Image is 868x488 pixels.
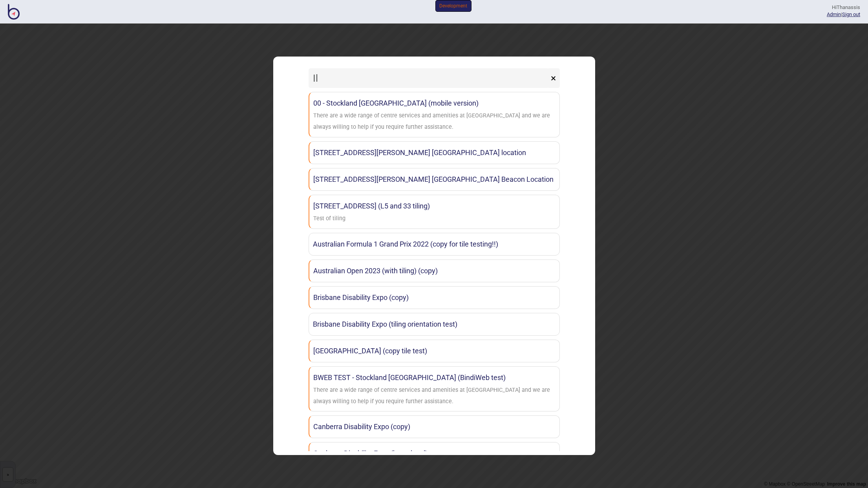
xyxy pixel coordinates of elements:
[309,233,560,256] a: Australian Formula 1 Grand Prix 2022 (copy for tile testing!!)
[309,340,560,362] a: [GEOGRAPHIC_DATA] (copy tile test)
[309,195,560,229] a: [STREET_ADDRESS] (L5 and 33 tiling)Test of tiling
[547,68,560,88] button: ×
[309,68,549,88] input: Search locations by tag + name
[313,213,345,225] div: Test of tiling
[309,141,560,164] a: [STREET_ADDRESS][PERSON_NAME] [GEOGRAPHIC_DATA] location
[309,313,560,336] a: Brisbane Disability Expo (tiling orientation test)
[309,260,560,282] a: Australian Open 2023 (with tiling) (copy)
[313,110,556,133] div: There are a wide range of centre services and amenities at Stockland Wetherill Park and we are al...
[827,4,860,11] div: Hi Thanassis
[309,286,560,309] a: Brisbane Disability Expo (copy)
[313,385,556,408] div: There are a wide range of centre services and amenities at Stockland Wetherill Park and we are al...
[8,4,20,20] img: BindiMaps CMS
[309,442,560,465] a: Canberra Disability Expo (hyperlocal)
[309,92,560,137] a: 00 - Stockland [GEOGRAPHIC_DATA] (mobile version)There are a wide range of centre services and am...
[842,11,860,17] button: Sign out
[309,415,560,438] a: Canberra Disability Expo (copy)
[309,366,560,412] a: BWEB TEST - Stockland [GEOGRAPHIC_DATA] (BindiWeb test)There are a wide range of centre services ...
[827,11,842,17] span: |
[309,168,560,191] a: [STREET_ADDRESS][PERSON_NAME] [GEOGRAPHIC_DATA] Beacon Location
[827,11,841,17] a: Admin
